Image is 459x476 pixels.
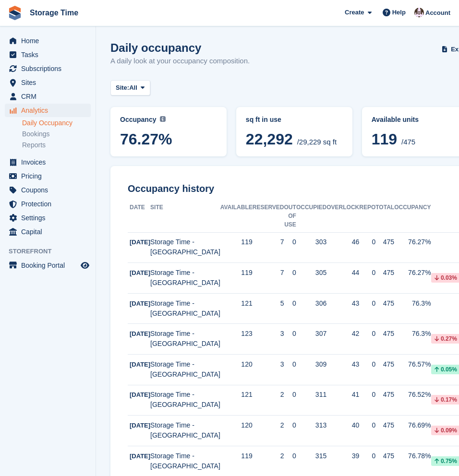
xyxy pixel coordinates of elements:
a: Reports [22,141,91,150]
span: CRM [21,90,79,103]
img: stora-icon-8386f47178a22dfd0bd8f6a31ec36ba5ce8667c1dd55bd0f319d3a0aa187defe.svg [8,6,22,20]
a: menu [5,48,91,61]
div: 0 [359,237,375,247]
div: 42 [326,329,359,339]
th: Out of Use [284,200,296,233]
span: [DATE] [130,361,150,368]
span: Account [425,8,450,18]
div: 0 [359,420,375,430]
th: Available [220,200,253,233]
div: 311 [296,390,326,400]
span: Help [392,8,406,17]
span: Analytics [21,104,79,117]
div: 315 [296,451,326,461]
span: Occupancy [120,116,156,123]
span: sq ft in use [246,116,281,123]
td: Storage Time - [GEOGRAPHIC_DATA] [150,416,220,446]
td: 76.27% [394,263,431,294]
a: menu [5,155,91,169]
td: 475 [375,385,394,416]
td: 7 [253,263,284,294]
a: menu [5,76,91,89]
span: 22,292 [246,131,293,148]
td: 76.3% [394,324,431,355]
td: 119 [220,232,253,263]
span: [DATE] [130,300,150,307]
span: Subscriptions [21,62,79,75]
td: 7 [253,232,284,263]
a: Daily Occupancy [22,119,91,128]
div: 46 [326,237,359,247]
td: 121 [220,385,253,416]
td: Storage Time - [GEOGRAPHIC_DATA] [150,385,220,416]
div: 313 [296,420,326,430]
div: 0 [359,298,375,309]
td: 120 [220,355,253,385]
span: Home [21,34,79,48]
td: 76.69% [394,416,431,446]
div: 39 [326,451,359,461]
a: Preview store [79,260,91,271]
td: 76.27% [394,232,431,263]
a: menu [5,62,91,75]
span: Capital [21,225,79,238]
span: All [129,83,137,93]
td: Storage Time - [GEOGRAPHIC_DATA] [150,324,220,355]
td: 0 [284,385,296,416]
span: [DATE] [130,391,150,398]
td: 5 [253,293,284,324]
td: 0 [284,232,296,263]
div: 43 [326,359,359,369]
div: 0 [359,268,375,278]
img: icon-info-grey-7440780725fd019a000dd9b08b2336e03edf1995a4989e88bcd33f0948082b44.svg [160,116,166,122]
td: 475 [375,324,394,355]
th: Reserved [253,200,284,233]
a: Storage Time [26,5,82,21]
th: Date [128,200,150,233]
th: Overlock [326,200,359,233]
span: [DATE] [130,452,150,460]
span: Coupons [21,183,79,197]
a: menu [5,211,91,225]
td: 475 [375,232,394,263]
td: Storage Time - [GEOGRAPHIC_DATA] [150,355,220,385]
a: menu [5,34,91,48]
div: 305 [296,268,326,278]
span: 119 [372,131,397,148]
th: Occupied [296,200,326,233]
div: 0 [359,329,375,339]
td: Storage Time - [GEOGRAPHIC_DATA] [150,293,220,324]
button: Site: All [110,80,150,96]
span: Invoices [21,155,79,169]
div: 40 [326,420,359,430]
td: 0 [284,263,296,294]
td: 475 [375,293,394,324]
span: Sites [21,76,79,89]
td: 0 [284,416,296,446]
p: A daily look at your occupancy composition. [110,56,250,67]
span: [DATE] [130,269,150,276]
div: 307 [296,329,326,339]
div: 44 [326,268,359,278]
a: Bookings [22,130,91,139]
span: Tasks [21,48,79,61]
abbr: Current breakdown of %{unit} occupied [246,115,343,125]
td: 120 [220,416,253,446]
a: menu [5,104,91,117]
th: Repo [359,200,375,233]
a: menu [5,183,91,197]
div: 303 [296,237,326,247]
span: Settings [21,211,79,225]
td: Storage Time - [GEOGRAPHIC_DATA] [150,263,220,294]
div: 309 [296,359,326,369]
span: Pricing [21,169,79,183]
td: 475 [375,355,394,385]
td: 0 [284,293,296,324]
h1: Daily occupancy [110,41,250,54]
td: 76.52% [394,385,431,416]
th: Occupancy [394,200,431,233]
div: 41 [326,390,359,400]
div: 0 [359,359,375,369]
div: 0 [359,451,375,461]
a: menu [5,197,91,211]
